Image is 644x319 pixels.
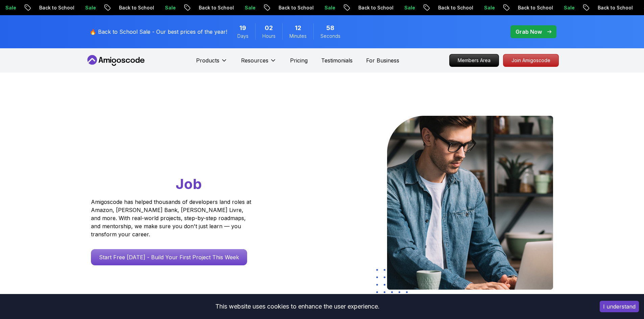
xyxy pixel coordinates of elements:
[193,4,239,11] p: Back to School
[239,4,260,11] p: Sale
[450,54,499,67] p: Members Area
[320,33,340,39] span: Seconds
[91,249,247,265] a: Start Free [DATE] - Build Your First Project This Week
[239,23,246,33] span: 19 Days
[241,56,277,70] button: Resources
[176,175,202,192] span: Job
[449,54,499,67] a: Members Area
[265,23,273,33] span: 2 Hours
[478,4,500,11] p: Sale
[113,4,159,11] p: Back to School
[366,56,399,64] a: For Business
[196,56,228,70] button: Products
[79,4,101,11] p: Sale
[289,33,307,39] span: Minutes
[33,4,79,11] p: Back to School
[318,4,340,11] p: Sale
[352,4,398,11] p: Back to School
[295,23,301,33] span: 12 Minutes
[558,4,579,11] p: Sale
[503,54,558,67] p: Join Amigoscode
[321,56,353,64] a: Testimonials
[91,116,277,194] h1: Go From Learning to Hired: Master Java, Spring Boot & Cloud Skills That Get You the
[159,4,181,11] p: Sale
[503,54,559,67] a: Join Amigoscode
[290,56,308,64] a: Pricing
[91,198,253,238] p: Amigoscode has helped thousands of developers land roles at Amazon, [PERSON_NAME] Bank, [PERSON_N...
[516,28,542,36] p: Grab Now
[432,4,478,11] p: Back to School
[5,299,590,314] div: This website uses cookies to enhance the user experience.
[262,33,276,39] span: Hours
[326,23,334,33] span: 58 Seconds
[512,4,558,11] p: Back to School
[600,301,639,312] button: Accept cookies
[237,33,248,39] span: Days
[90,28,227,36] p: 🔥 Back to School Sale - Our best prices of the year!
[272,4,318,11] p: Back to School
[398,4,420,11] p: Sale
[592,4,638,11] p: Back to School
[241,56,268,64] p: Resources
[387,116,553,290] img: hero
[196,56,219,64] p: Products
